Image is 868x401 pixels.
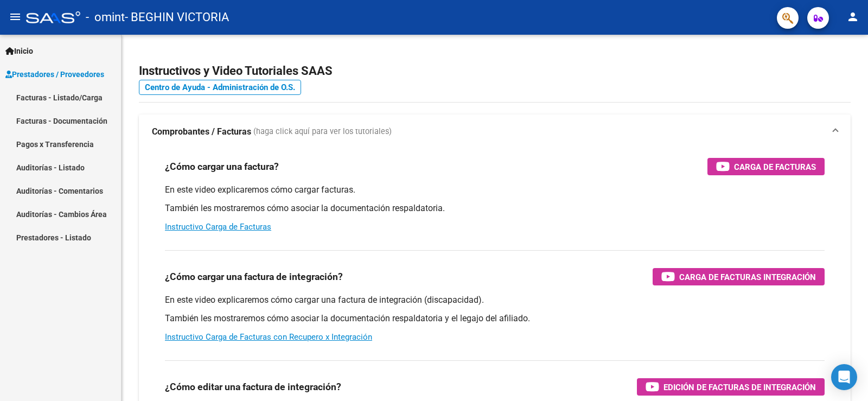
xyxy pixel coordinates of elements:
[139,61,851,81] h2: Instructivos y Video Tutoriales SAAS
[165,294,825,306] p: En este video explicaremos cómo cargar una factura de integración (discapacidad).
[165,269,343,284] h3: ¿Cómo cargar una factura de integración?
[707,158,825,175] button: Carga de Facturas
[9,10,22,23] mat-icon: menu
[165,184,825,196] p: En este video explicaremos cómo cargar facturas.
[165,332,372,342] a: Instructivo Carga de Facturas con Recupero x Integración
[653,268,825,285] button: Carga de Facturas Integración
[5,68,104,80] span: Prestadores / Proveedores
[125,5,229,29] span: - BEGHIN VICTORIA
[165,202,825,214] p: También les mostraremos cómo asociar la documentación respaldatoria.
[152,126,251,138] strong: Comprobantes / Facturas
[253,126,392,138] span: (haga click aquí para ver los tutoriales)
[734,160,816,174] span: Carga de Facturas
[165,159,279,174] h3: ¿Cómo cargar una factura?
[679,270,816,284] span: Carga de Facturas Integración
[165,313,825,324] p: También les mostraremos cómo asociar la documentación respaldatoria y el legajo del afiliado.
[86,5,125,29] span: - omint
[663,380,816,394] span: Edición de Facturas de integración
[831,364,857,390] div: Open Intercom Messenger
[165,379,341,394] h3: ¿Cómo editar una factura de integración?
[5,45,33,57] span: Inicio
[139,114,851,149] mat-expansion-panel-header: Comprobantes / Facturas (haga click aquí para ver los tutoriales)
[165,222,271,232] a: Instructivo Carga de Facturas
[139,80,301,95] a: Centro de Ayuda - Administración de O.S.
[846,10,859,23] mat-icon: person
[637,378,825,396] button: Edición de Facturas de integración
